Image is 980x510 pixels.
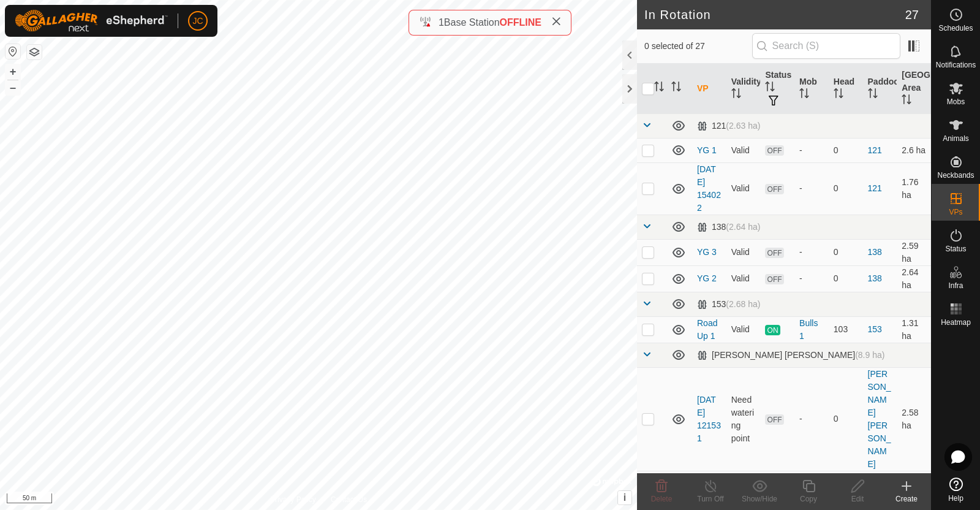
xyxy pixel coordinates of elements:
[765,145,783,156] span: OFF
[834,90,843,100] p-sorticon: Activate to sort
[27,45,42,59] button: Map Layers
[833,493,882,504] div: Edit
[697,350,884,360] div: [PERSON_NAME] [PERSON_NAME]
[765,325,780,335] span: ON
[735,493,784,504] div: Show/Hide
[697,247,717,257] a: YG 3
[765,248,783,258] span: OFF
[868,145,882,155] a: 121
[726,138,761,162] td: Valid
[697,222,760,232] div: 138
[897,265,931,292] td: 2.64 ha
[331,494,367,505] a: Contact Us
[760,64,794,114] th: Status
[192,15,203,28] span: JC
[868,324,882,334] a: 153
[868,183,882,193] a: 121
[644,7,905,22] h2: In Rotation
[500,17,541,28] span: OFFLINE
[439,17,444,28] span: 1
[799,182,824,195] div: -
[6,44,20,59] button: Reset Map
[897,138,931,162] td: 2.6 ha
[697,395,721,443] a: [DATE] 121531
[936,61,976,69] span: Notifications
[902,96,911,106] p-sorticon: Activate to sort
[765,274,783,284] span: OFF
[686,493,735,504] div: Turn Off
[799,144,824,157] div: -
[943,135,969,142] span: Animals
[799,272,824,285] div: -
[671,83,681,93] p-sorticon: Activate to sort
[644,40,752,53] span: 0 selected of 27
[799,413,824,425] div: -
[726,299,760,309] span: (2.68 ha)
[697,273,717,283] a: YG 2
[765,83,775,93] p-sorticon: Activate to sort
[829,239,863,265] td: 0
[697,145,717,155] a: YG 1
[6,64,20,79] button: +
[697,299,760,310] div: 153
[799,90,809,100] p-sorticon: Activate to sort
[731,90,741,100] p-sorticon: Activate to sort
[882,493,931,504] div: Create
[697,164,721,213] a: [DATE] 154022
[444,17,500,28] span: Base Station
[863,64,897,114] th: Paddock
[897,239,931,265] td: 2.59 ha
[726,222,760,232] span: (2.64 ha)
[799,246,824,259] div: -
[949,208,962,216] span: VPs
[868,369,891,469] a: [PERSON_NAME] [PERSON_NAME]
[784,493,833,504] div: Copy
[897,316,931,343] td: 1.31 ha
[829,265,863,292] td: 0
[624,492,626,503] span: i
[868,90,878,100] p-sorticon: Activate to sort
[726,367,761,471] td: Need watering point
[855,350,884,360] span: (8.9 ha)
[15,10,168,32] img: Gallagher Logo
[765,414,783,425] span: OFF
[868,247,882,257] a: 138
[932,473,980,507] a: Help
[697,318,717,341] a: Road Up 1
[829,367,863,471] td: 0
[726,265,761,292] td: Valid
[829,162,863,215] td: 0
[829,64,863,114] th: Head
[937,172,974,179] span: Neckbands
[651,495,673,503] span: Delete
[654,83,664,93] p-sorticon: Activate to sort
[945,245,966,253] span: Status
[692,64,726,114] th: VP
[726,64,761,114] th: Validity
[897,367,931,471] td: 2.58 ha
[897,162,931,215] td: 1.76 ha
[697,121,760,131] div: 121
[938,25,973,32] span: Schedules
[726,162,761,215] td: Valid
[829,316,863,343] td: 103
[794,64,829,114] th: Mob
[618,491,631,504] button: i
[948,495,963,502] span: Help
[948,282,963,289] span: Infra
[897,64,931,114] th: [GEOGRAPHIC_DATA] Area
[726,316,761,343] td: Valid
[726,239,761,265] td: Valid
[799,317,824,343] div: Bulls 1
[726,121,760,131] span: (2.63 ha)
[868,273,882,283] a: 138
[270,494,316,505] a: Privacy Policy
[941,319,971,326] span: Heatmap
[752,33,900,59] input: Search (S)
[905,6,919,24] span: 27
[947,98,965,105] span: Mobs
[765,184,783,194] span: OFF
[6,80,20,95] button: –
[829,138,863,162] td: 0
